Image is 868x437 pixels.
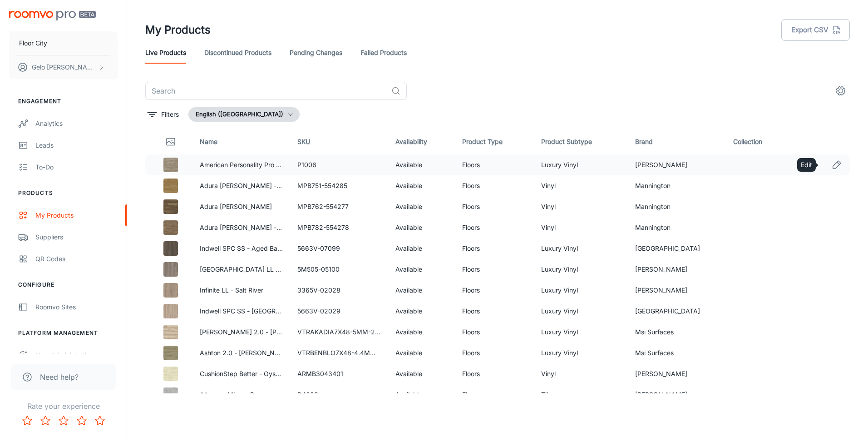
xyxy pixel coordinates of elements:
td: Luxury Vinyl [534,154,628,175]
td: Available [388,322,455,343]
td: Vinyl [534,363,628,384]
td: Available [388,259,455,280]
td: Luxury Vinyl [534,238,628,259]
td: Available [388,384,455,405]
a: Discontinued Products [204,42,271,64]
td: Tile [534,384,628,405]
td: Luxury Vinyl [534,280,628,301]
a: Infinite LL - Salt River [200,286,263,294]
td: MPB782-554278 [290,217,388,238]
button: settings [832,82,850,100]
a: Adura [PERSON_NAME] - Gilded Gold [200,182,313,189]
td: Available [388,175,455,196]
td: Available [388,238,455,259]
a: CushionStep Better - Oyster [200,370,284,377]
td: Floors [455,154,534,175]
td: [GEOGRAPHIC_DATA] [628,301,726,322]
th: Product Subtype [534,129,628,154]
a: [PERSON_NAME] 2.0 - [PERSON_NAME] [200,328,322,336]
td: Luxury Vinyl [534,322,628,343]
td: [PERSON_NAME] [628,280,726,301]
td: Floors [455,301,534,322]
div: Roomvo Sites [35,302,118,312]
td: Vinyl [534,175,628,196]
td: 5663V-02029 [290,301,388,322]
td: Available [388,196,455,217]
a: Ashton 2.0 - [PERSON_NAME] Blonde [200,349,313,357]
div: Analytics [35,119,118,129]
img: Roomvo PRO Beta [9,11,96,20]
td: Available [388,280,455,301]
div: Leads [35,140,118,150]
td: 3365V-02028 [290,280,388,301]
td: [PERSON_NAME] [628,259,726,280]
button: Rate 1 star [18,412,36,430]
a: Pending Changes [290,42,342,64]
p: Floor City [19,38,47,48]
p: Gelo [PERSON_NAME] [32,62,96,72]
td: VTRAKADIA7X48-5MM-20MIL [290,322,388,343]
td: Floors [455,217,534,238]
input: Search [145,82,388,100]
button: Rate 3 star [54,412,73,430]
h1: My Products [145,22,211,38]
td: Luxury Vinyl [534,259,628,280]
th: Collection [726,129,794,154]
td: [PERSON_NAME] [628,154,726,175]
a: [GEOGRAPHIC_DATA] LL - [GEOGRAPHIC_DATA] [200,265,345,273]
button: Rate 2 star [36,412,54,430]
td: Floors [455,322,534,343]
th: Availability [388,129,455,154]
td: [PERSON_NAME] [628,363,726,384]
p: Filters [161,109,179,119]
div: Suppliers [35,232,118,242]
td: [PERSON_NAME] [628,384,726,405]
div: My Products [35,210,118,220]
td: Floors [455,343,534,363]
td: [GEOGRAPHIC_DATA] [628,238,726,259]
th: Name [192,129,291,154]
a: Indwell SPC SS - [GEOGRAPHIC_DATA] [200,307,316,315]
td: Vinyl [534,217,628,238]
td: P1006 [290,154,388,175]
td: 5663V-07099 [290,238,388,259]
td: ARMB3043401 [290,363,388,384]
div: User Administration [35,350,118,360]
button: English ([GEOGRAPHIC_DATA]) [188,107,300,122]
button: Export CSV [781,19,850,41]
td: Mannington [628,217,726,238]
a: Failed Products [360,42,407,64]
td: D4023 [290,384,388,405]
td: Floors [455,280,534,301]
span: Need help? [40,372,79,382]
th: Product Type [455,129,534,154]
svg: Thumbnail [165,136,176,147]
td: MPB762-554277 [290,196,388,217]
td: Floors [455,384,534,405]
td: Available [388,301,455,322]
th: SKU [290,129,388,154]
div: QR Codes [35,254,118,264]
a: Adura [PERSON_NAME] - Forest [200,223,296,231]
td: Available [388,217,455,238]
td: Floors [455,363,534,384]
a: Alterna - Mirage Brown [200,391,269,398]
td: Mannington [628,196,726,217]
td: Floors [455,175,534,196]
button: Rate 5 star [91,412,109,430]
a: Live Products [145,42,186,64]
td: Floors [455,196,534,217]
td: Available [388,154,455,175]
a: Indwell SPC SS - Aged Barrel Oak [200,244,301,252]
td: Available [388,343,455,363]
td: Msi Surfaces [628,343,726,363]
button: Floor City [9,31,118,55]
p: Rate your experience [7,401,119,412]
td: VTRBENBLO7X48-4.4MM-12MIL [290,343,388,363]
a: Edit [829,157,844,173]
td: Vinyl [534,196,628,217]
td: Available [388,363,455,384]
a: Adura [PERSON_NAME] [200,203,272,210]
button: Gelo [PERSON_NAME] [9,55,118,79]
td: 5M505-05100 [290,259,388,280]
